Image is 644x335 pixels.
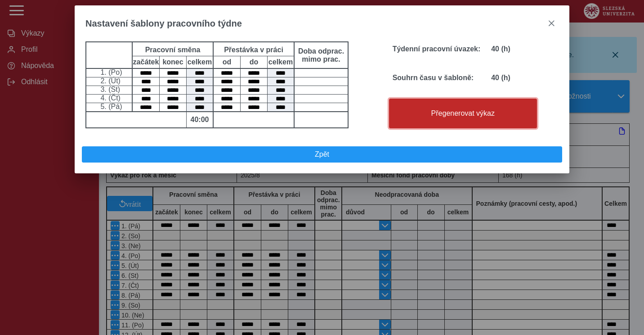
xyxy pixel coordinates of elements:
span: 3. (St) [98,86,120,93]
b: 40:00 [187,116,213,124]
b: Pracovní směna [145,46,201,54]
span: Zpět [86,150,558,158]
b: od [214,58,240,66]
b: celkem [187,58,213,66]
b: 40 (h) [491,45,510,53]
button: Přegenerovat výkaz [389,99,537,128]
button: close [544,16,559,31]
b: konec [160,58,186,66]
span: Přegenerovat výkaz [393,109,533,118]
b: začátek [133,58,159,66]
b: Přestávka v práci [224,46,283,54]
b: Týdenní pracovní úvazek: [393,45,481,53]
span: Nastavení šablony pracovního týdne [85,18,242,29]
span: 5. (Pá) [98,103,122,110]
b: celkem [268,58,294,66]
button: Zpět [82,146,562,163]
span: 1. (Po) [98,68,122,76]
span: 4. (Čt) [98,94,120,102]
span: 2. (Út) [98,77,120,85]
b: do [241,58,267,66]
b: Doba odprac. mimo prac. [296,47,346,63]
b: 40 (h) [491,74,510,81]
b: Souhrn času v šabloně: [393,74,474,81]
